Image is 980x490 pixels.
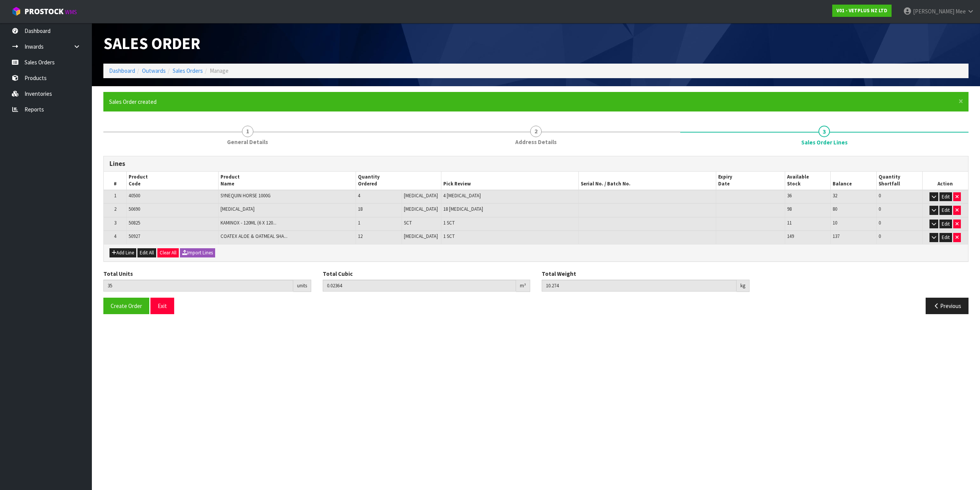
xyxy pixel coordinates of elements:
[833,233,840,239] span: 137
[443,206,483,212] span: 18 [MEDICAL_DATA]
[939,192,952,202] button: Edit
[358,220,360,226] span: 1
[443,233,455,239] span: 1 SCT
[787,233,794,239] span: 149
[103,298,149,314] button: Create Order
[150,298,174,314] button: Exit
[293,280,311,292] div: units
[227,138,268,146] span: General Details
[926,298,969,314] button: Previous
[109,67,135,74] a: Dashboard
[877,172,923,190] th: Quantity Shortfall
[530,126,542,137] span: 2
[579,172,716,190] th: Serial No. / Batch No.
[218,172,356,190] th: Product Name
[129,192,140,199] span: 40500
[939,206,952,215] button: Edit
[173,67,203,74] a: Sales Orders
[104,172,127,190] th: #
[833,206,837,212] span: 80
[443,192,481,199] span: 4 [MEDICAL_DATA]
[114,206,116,212] span: 2
[939,233,952,242] button: Edit
[404,206,438,212] span: [MEDICAL_DATA]
[323,280,516,292] input: Total Cubic
[114,192,116,199] span: 1
[441,172,578,190] th: Pick Review
[356,172,441,190] th: Quantity Ordered
[542,270,576,278] label: Total Weight
[103,33,200,54] span: Sales Order
[833,220,837,226] span: 10
[515,138,557,146] span: Address Details
[11,7,21,16] img: cube-alt.png
[103,280,293,292] input: Total Units
[955,8,966,15] span: Mee
[103,150,969,320] span: Sales Order Lines
[959,96,963,107] span: ×
[129,220,140,226] span: 50825
[180,248,215,257] button: Import Lines
[818,126,830,137] span: 3
[358,233,363,239] span: 12
[109,248,136,257] button: Add Line
[127,172,218,190] th: Product Code
[114,233,116,239] span: 4
[516,280,530,292] div: m³
[358,206,363,212] span: 18
[879,233,881,239] span: 0
[220,233,287,239] span: COATEX ALOE & OATMEAL SHA...
[831,172,877,190] th: Balance
[24,7,64,16] span: ProStock
[542,280,737,292] input: Total Weight
[785,172,831,190] th: Available Stock
[913,8,954,15] span: [PERSON_NAME]
[404,220,412,226] span: SCT
[787,220,792,226] span: 11
[109,98,157,105] span: Sales Order created
[137,248,156,257] button: Edit All
[323,270,353,278] label: Total Cubic
[716,172,785,190] th: Expiry Date
[142,67,166,74] a: Outwards
[129,233,140,239] span: 50927
[358,192,360,199] span: 4
[787,192,792,199] span: 36
[220,206,255,212] span: [MEDICAL_DATA]
[220,220,276,226] span: KAMINOX - 120ML (6 X 120...
[114,220,116,226] span: 3
[404,233,438,239] span: [MEDICAL_DATA]
[111,302,142,310] span: Create Order
[157,248,179,257] button: Clear All
[939,220,952,229] button: Edit
[443,220,455,226] span: 1 SCT
[922,172,968,190] th: Action
[103,270,133,278] label: Total Units
[879,220,881,226] span: 0
[787,206,792,212] span: 98
[833,192,837,199] span: 32
[879,206,881,212] span: 0
[879,192,881,199] span: 0
[65,8,77,16] small: WMS
[210,67,229,74] span: Manage
[404,192,438,199] span: [MEDICAL_DATA]
[129,206,140,212] span: 50690
[801,138,848,146] span: Sales Order Lines
[737,280,750,292] div: kg
[836,7,887,14] strong: V01 - VETPLUS NZ LTD
[109,160,962,167] h3: Lines
[220,192,271,199] span: SYNEQUIN HORSE 1000G
[242,126,253,137] span: 1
